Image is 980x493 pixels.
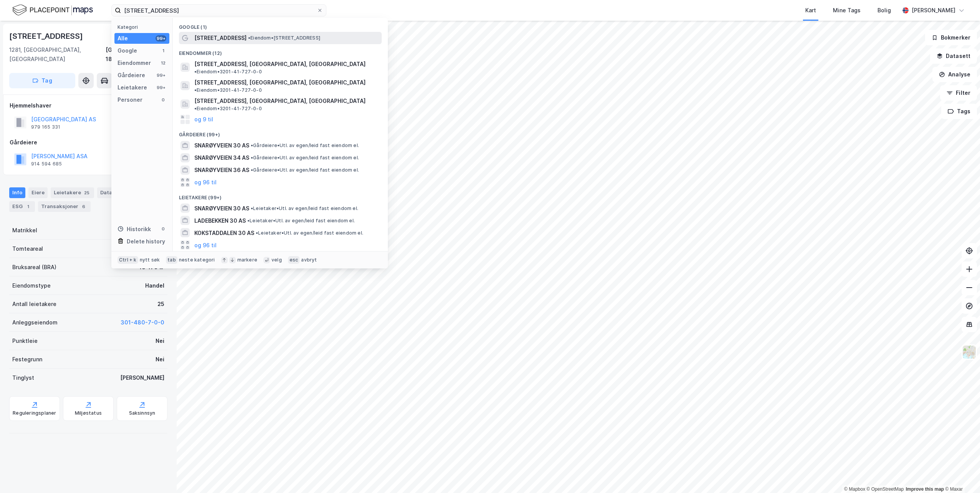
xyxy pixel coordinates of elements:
div: Eiendommer [118,58,151,68]
div: 1 [24,203,32,210]
button: Tag [9,73,75,88]
div: Anleggseiendom [12,318,58,327]
div: [GEOGRAPHIC_DATA], 180/433 [106,45,167,64]
span: Leietaker • Utl. av egen/leid fast eiendom el. [256,230,363,236]
span: [STREET_ADDRESS], [GEOGRAPHIC_DATA], [GEOGRAPHIC_DATA] [194,96,366,106]
div: Historikk [118,225,151,234]
span: • [251,167,253,173]
iframe: Chat Widget [942,456,980,493]
div: Hjemmelshaver [10,101,167,110]
span: Gårdeiere • Utl. av egen/leid fast eiendom el. [251,142,359,149]
div: Eiere [28,187,48,198]
button: og 9 til [194,115,213,124]
div: Punktleie [12,336,38,346]
img: Z [962,345,977,359]
div: Google [118,46,137,55]
div: Matrikkel [12,226,37,235]
span: LADEBEKKEN 30 AS [194,216,246,225]
div: Reguleringsplaner [13,410,56,416]
div: 0 [160,226,166,232]
span: • [194,106,197,111]
div: Info [9,187,25,198]
div: 99+ [156,72,166,78]
div: Bolig [877,6,891,15]
span: [STREET_ADDRESS], [GEOGRAPHIC_DATA], [GEOGRAPHIC_DATA] [194,60,366,69]
div: 25 [157,299,164,309]
span: Eiendom • [STREET_ADDRESS] [248,35,320,41]
div: 99+ [156,35,166,41]
span: SNARØYVEIEN 36 AS [194,165,249,175]
div: Mine Tags [833,6,861,15]
span: SNARØYVEIEN 34 AS [194,153,249,162]
button: Analyse [932,67,977,82]
span: Eiendom • 3201-41-727-0-0 [194,106,262,112]
div: Gårdeiere (99+) [173,126,388,139]
div: Datasett [97,187,126,198]
span: Gårdeiere • Utl. av egen/leid fast eiendom el. [251,155,359,161]
div: Tinglyst [12,373,34,382]
button: Datasett [930,48,977,64]
div: ESG [9,201,35,212]
a: OpenStreetMap [867,486,904,492]
span: Eiendom • 3201-41-727-0-0 [194,87,262,93]
div: 12 [160,60,166,66]
a: Improve this map [906,486,944,492]
div: avbryt [301,257,317,263]
input: Søk på adresse, matrikkel, gårdeiere, leietakere eller personer [121,5,317,16]
div: Kart [805,6,816,15]
div: Eiendommer (12) [173,44,388,58]
span: Eiendom • 3201-41-727-0-0 [194,69,262,75]
span: [STREET_ADDRESS] [194,33,247,43]
div: [PERSON_NAME] [912,6,955,15]
span: • [256,230,258,236]
span: • [251,205,253,211]
div: 1281, [GEOGRAPHIC_DATA], [GEOGRAPHIC_DATA] [9,45,106,64]
div: 99+ [156,84,166,91]
div: Leietakere (99+) [173,189,388,202]
div: 25 [83,189,91,197]
div: Festegrunn [12,355,42,364]
div: tab [166,256,177,264]
div: Kontrollprogram for chat [942,456,980,493]
div: Kategori [118,24,169,30]
div: Delete history [127,237,165,246]
a: Mapbox [844,486,865,492]
div: markere [237,257,257,263]
div: Alle [118,34,128,43]
span: Leietaker • Utl. av egen/leid fast eiendom el. [247,218,355,224]
div: neste kategori [179,257,215,263]
button: Bokmerker [925,30,977,45]
div: Eiendomstype [12,281,51,290]
span: SNARØYVEIEN 30 AS [194,141,249,150]
div: Personer [118,95,142,104]
div: Leietakere [51,187,94,198]
div: nytt søk [140,257,160,263]
div: Handel [145,281,164,290]
div: Transaksjoner [38,201,91,212]
div: 979 165 331 [31,124,60,130]
div: Antall leietakere [12,299,56,309]
span: KOKSTADDALEN 30 AS [194,228,254,238]
div: esc [288,256,300,264]
span: • [194,69,197,74]
div: velg [271,257,282,263]
div: Tomteareal [12,244,43,253]
span: SNARØYVEIEN 30 AS [194,204,249,213]
div: Google (1) [173,18,388,32]
div: 1 [160,48,166,54]
div: Nei [156,336,164,346]
span: Gårdeiere • Utl. av egen/leid fast eiendom el. [251,167,359,173]
div: Gårdeiere [10,138,167,147]
div: Bruksareal (BRA) [12,263,56,272]
img: logo.f888ab2527a4732fd821a326f86c7f29.svg [12,3,93,17]
button: 301-480-7-0-0 [121,318,164,327]
div: Gårdeiere [118,71,145,80]
span: • [248,35,250,41]
div: Leietakere [118,83,147,92]
div: 6 [80,203,88,210]
button: og 96 til [194,178,217,187]
button: Tags [941,104,977,119]
button: Filter [940,85,977,101]
div: Nei [156,355,164,364]
span: [STREET_ADDRESS], [GEOGRAPHIC_DATA], [GEOGRAPHIC_DATA] [194,78,366,87]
